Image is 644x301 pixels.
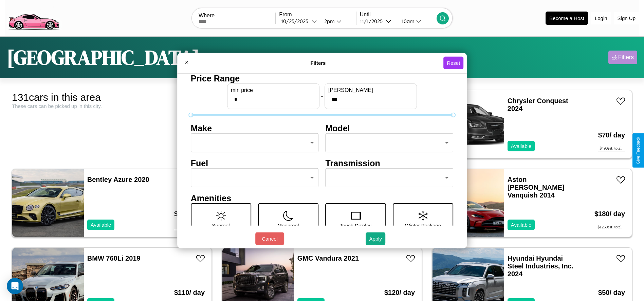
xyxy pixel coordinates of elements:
[319,18,356,25] button: 2pm
[278,221,299,230] p: Moonroof
[12,92,212,103] div: 131 cars in this area
[212,221,230,230] p: Sunroof
[279,12,356,18] label: From
[508,176,565,199] a: Aston [PERSON_NAME] Vanquish 2014
[340,221,371,230] p: Touch Display
[191,158,319,168] h4: Fuel
[366,232,385,245] button: Apply
[87,176,149,183] a: Bentley Azure 2020
[255,232,284,245] button: Cancel
[508,255,574,278] a: Hyundai Hyundai Steel Industries, Inc. 2024
[7,278,23,294] div: Open Intercom Messenger
[405,221,441,230] p: Winter Package
[191,193,454,203] h4: Amenities
[5,3,62,32] img: logo
[174,225,205,230] div: $ 1190 est. total
[511,142,532,151] p: Available
[91,220,111,229] p: Available
[508,97,568,112] a: Chrysler Conquest 2024
[328,87,413,93] label: [PERSON_NAME]
[321,18,336,24] div: 2pm
[191,73,454,83] h4: Price Range
[193,60,443,66] h4: Filters
[618,54,634,61] div: Filters
[636,137,641,164] div: Give Feedback
[199,13,275,19] label: Where
[191,123,319,133] h4: Make
[231,87,316,93] label: min price
[614,12,639,24] button: Sign Up
[87,255,141,262] a: BMW 760Li 2019
[546,12,588,25] button: Become a Host
[598,146,625,151] div: $ 490 est. total
[594,225,625,230] div: $ 1260 est. total
[12,103,212,109] div: These cars can be picked up in this city.
[279,18,319,25] button: 10/25/2025
[326,123,454,133] h4: Model
[396,18,437,25] button: 10am
[321,92,323,101] p: -
[281,18,312,24] div: 10 / 25 / 2025
[443,57,463,69] button: Reset
[360,18,386,24] div: 11 / 1 / 2025
[594,203,625,225] h3: $ 180 / day
[598,125,625,146] h3: $ 70 / day
[398,18,416,24] div: 10am
[591,12,611,24] button: Login
[297,255,359,262] a: GMC Vandura 2021
[511,220,532,229] p: Available
[360,12,437,18] label: Until
[174,203,205,225] h3: $ 170 / day
[326,158,454,168] h4: Transmission
[7,43,200,71] h1: [GEOGRAPHIC_DATA]
[608,51,637,64] button: Filters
